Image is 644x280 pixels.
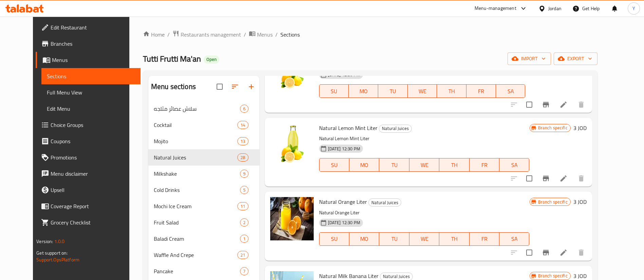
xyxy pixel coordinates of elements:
button: Branch-specific-item [538,96,554,113]
button: Branch-specific-item [538,170,554,187]
a: Edit menu item [559,174,568,182]
button: TU [379,158,409,172]
span: Baladi Cream [154,235,240,243]
span: 28 [238,154,248,161]
div: items [240,235,249,243]
span: 13 [238,138,248,145]
div: Fruit Salad [154,218,240,227]
div: Waffle And Crepe21 [148,247,259,263]
span: SU [322,234,347,244]
span: SU [322,86,346,96]
span: Get support on: [36,249,68,257]
div: Natural Juices28 [148,149,259,166]
div: items [237,251,248,259]
span: Full Menu View [47,88,135,96]
span: Menus [52,56,135,64]
span: Grocery Checklist [51,218,135,227]
span: سلاش عصائر مثلجه [154,105,240,113]
button: MO [349,158,379,172]
span: 1 [240,236,248,242]
div: items [240,105,249,113]
span: export [559,55,592,63]
button: MO [349,232,379,246]
li: / [275,30,278,39]
button: delete [573,244,589,261]
div: Natural Juices [368,198,401,207]
button: SU [319,232,349,246]
button: SU [319,84,349,98]
h6: 3 JOD [573,123,587,133]
div: Menu-management [475,4,516,13]
span: 6 [240,106,248,112]
span: Choice Groups [51,121,135,129]
div: Cocktail14 [148,117,259,133]
span: Restaurants management [181,30,241,39]
span: MO [352,160,376,170]
div: Natural Juices [379,125,412,133]
a: Edit Restaurant [36,19,141,36]
span: Cold Drinks [154,186,240,194]
a: Upsell [36,182,141,198]
button: TH [439,158,469,172]
div: items [237,137,248,145]
div: Mojito [154,137,237,145]
span: Sections [280,30,300,39]
span: SA [502,160,527,170]
div: Cocktail [154,121,237,129]
div: Waffle And Crepe [154,251,237,259]
div: items [237,153,248,161]
button: SA [496,84,526,98]
h6: 3 JOD [573,197,587,207]
button: delete [573,170,589,187]
span: Sections [47,72,135,80]
span: Milkshake [154,170,240,178]
button: TH [439,232,469,246]
span: MO [351,86,375,96]
div: Fruit Salad2 [148,214,259,231]
div: Mojito13 [148,133,259,149]
span: Coverage Report [51,202,135,210]
a: Menu disclaimer [36,166,141,182]
span: Y [632,5,635,12]
p: Natural Orange Liter [319,209,530,217]
span: import [513,55,546,63]
div: items [240,267,249,275]
span: Upsell [51,186,135,194]
button: WE [408,84,437,98]
span: Tutti Frutti Ma'an [143,51,201,66]
button: SA [499,232,529,246]
span: 21 [238,252,248,258]
a: Edit Menu [41,101,141,117]
button: TH [437,84,466,98]
span: MO [352,234,376,244]
span: Natural Juices [379,125,411,132]
span: Branch specific [535,199,570,205]
div: Pancake7 [148,263,259,279]
span: WE [412,160,437,170]
img: Natural Orange Liter [270,197,314,240]
span: Natural Juices [154,153,237,161]
div: Open [204,56,219,64]
span: Natural Juices [369,199,401,207]
a: Edit menu item [559,101,568,109]
a: Branches [36,36,141,52]
div: items [237,121,248,129]
span: Promotions [51,153,135,161]
span: FR [469,86,493,96]
span: SA [502,234,527,244]
a: Coupons [36,133,141,149]
img: Natural Lemon Mint Liter [270,123,314,167]
span: Version: [36,237,53,246]
span: Select all sections [213,80,227,94]
span: 9 [240,171,248,177]
button: import [508,52,551,65]
span: WE [410,86,435,96]
span: 7 [240,268,248,275]
span: Pancake [154,267,240,275]
span: Menu disclaimer [51,170,135,178]
span: Menus [257,30,273,39]
span: Edit Restaurant [51,23,135,31]
span: TU [382,160,406,170]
